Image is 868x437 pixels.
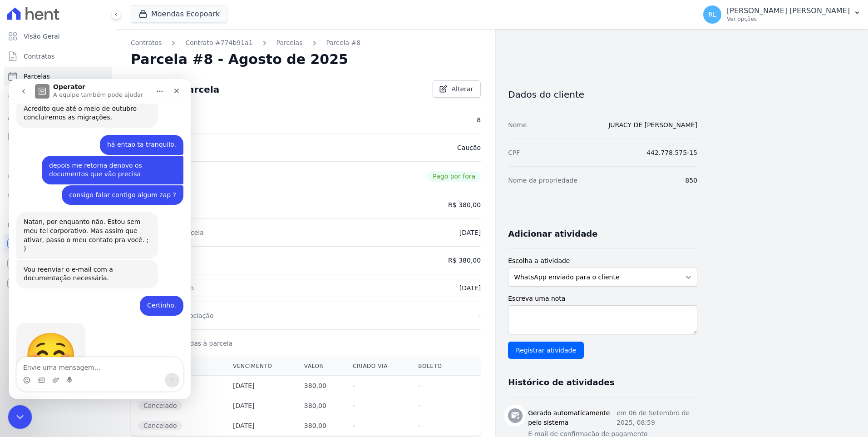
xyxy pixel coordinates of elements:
[4,234,112,253] a: Recebíveis
[131,38,162,48] a: Contratos
[508,377,614,388] h3: Histórico de atividades
[411,376,461,396] th: -
[345,376,411,396] th: -
[7,244,76,304] div: relaxed
[345,416,411,436] th: -
[15,186,142,204] div: Vou reenviar o e-mail com a documentação necessária.
[15,139,142,174] div: Natan, por enquanto não. Estou sem meu tel corporativo. Mas assim que ativar, passo o meu contato...
[131,217,174,237] div: Certinho.
[138,222,167,231] div: Certinho.
[185,38,252,48] a: Contrato #774b91a1
[411,416,461,436] th: -
[7,244,174,324] div: Adriane diz…
[4,107,112,125] a: Clientes
[9,79,191,399] iframe: Intercom live chat
[131,5,227,23] button: Moendas Ecopoark
[345,357,411,376] th: Criado via
[7,133,149,179] div: Natan, por enquanto não. Estou sem meu tel corporativo. Mas assim que ativar, passo o meu contato...
[433,80,481,98] a: Alterar
[448,256,481,265] dd: R$ 380,00
[708,11,716,18] span: RL
[4,87,112,105] a: Lotes
[7,181,174,217] div: Adriane diz…
[448,200,481,209] dd: R$ 380,00
[326,38,361,48] a: Parcela #8
[4,47,112,65] a: Contratos
[727,6,850,15] p: [PERSON_NAME] [PERSON_NAME]
[7,133,174,180] div: Adriane diz…
[457,143,481,152] dd: Caução
[411,357,461,376] th: Boleto
[508,120,527,129] dt: Nome
[427,171,481,182] span: Pago por fora
[4,254,112,273] a: Conta Hent
[297,376,345,396] th: 380,00
[58,298,65,305] button: Start recording
[24,72,50,81] span: Parcelas
[696,2,868,27] button: RL [PERSON_NAME] [PERSON_NAME] Ver opções
[226,396,297,416] th: [DATE]
[345,396,411,416] th: -
[4,67,112,85] a: Parcelas
[297,357,345,376] th: Valor
[156,294,170,308] button: Enviar uma mensagem
[276,38,303,48] a: Parcelas
[226,416,297,436] th: [DATE]
[60,112,167,121] div: consigo falar contigo algum zap ?
[508,342,584,359] input: Registrar atividade
[508,148,520,157] dt: CPF
[646,148,697,157] dd: 442.778.575-15
[528,408,616,427] h3: Gerado automaticamente pelo sistema
[508,228,597,239] h3: Adicionar atividade
[616,408,697,427] p: em 06 de Setembro de 2025, 08:59
[297,396,345,416] th: 380,00
[4,147,112,165] a: Transferências
[131,38,481,48] nav: Breadcrumb
[727,15,850,23] p: Ver opções
[131,51,348,68] h2: Parcela #8 - Agosto de 2025
[40,82,167,100] div: depois me retorna denovo os documentos que vão precisa
[297,416,345,436] th: 380,00
[226,376,297,396] th: [DATE]
[477,115,481,124] dd: 8
[508,89,697,100] h3: Dados do cliente
[608,121,697,129] a: JURACY DE [PERSON_NAME]
[508,294,697,303] label: Escreva uma nota
[15,255,69,298] div: relaxed
[4,187,112,205] a: Negativação
[7,181,149,209] div: Vou reenviar o e-mail com a documentação necessária.
[138,401,182,410] span: Cancelado
[8,278,174,294] textarea: Envie uma mensagem...
[226,357,297,376] th: Vencimento
[14,298,21,305] button: Selecionador de Emoji
[29,298,36,305] button: Selecionador de GIF
[411,396,461,416] th: -
[8,405,32,429] iframe: Intercom live chat
[508,176,577,185] dt: Nome da propriedade
[24,52,54,61] span: Contratos
[459,283,481,293] dd: [DATE]
[43,298,50,305] button: Upload do anexo
[451,84,473,94] span: Alterar
[24,32,60,41] span: Visão Geral
[459,228,481,237] dd: [DATE]
[4,127,112,145] a: Minha Carteira
[478,311,481,320] dd: -
[53,106,174,126] div: consigo falar contigo algum zap ?
[138,421,182,430] span: Cancelado
[7,220,108,231] div: Plataformas
[7,106,174,134] div: Rogerio diz…
[508,256,697,266] label: Escolha a atividade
